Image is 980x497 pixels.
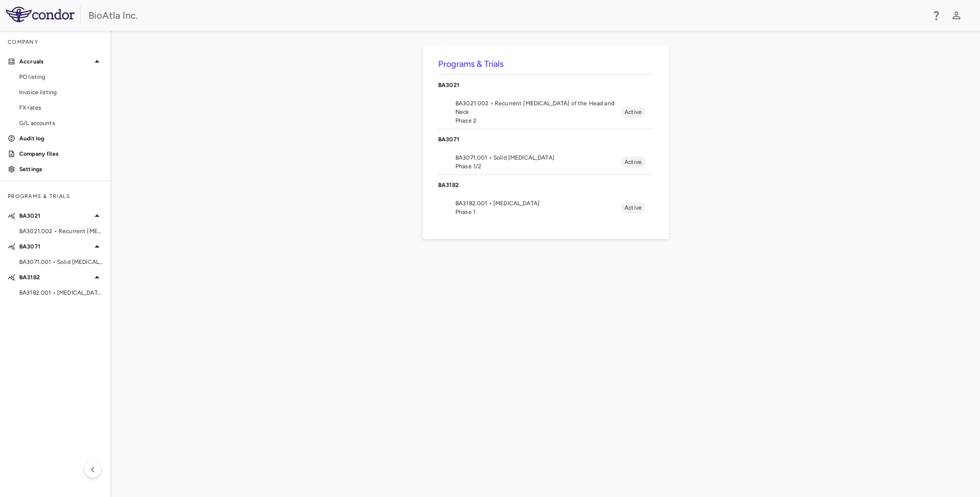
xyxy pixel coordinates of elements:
[19,273,91,282] p: BA3182
[19,149,103,158] p: Company files
[455,99,621,116] span: BA3021.002 • Recurrent [MEDICAL_DATA] of the Head and Neck
[438,181,653,189] p: BA3182
[438,75,653,95] div: BA3021
[438,95,653,129] li: BA3021.002 • Recurrent [MEDICAL_DATA] of the Head and NeckPhase 2Active
[455,153,621,162] span: BA3071.001 • Solid [MEDICAL_DATA]
[438,135,653,144] p: BA3071
[19,73,103,81] span: PO listing
[19,134,103,143] p: Audit log
[6,7,74,22] img: logo-full-SnFGN8VE.png
[455,162,621,171] span: Phase 1/2
[455,116,621,125] span: Phase 2
[455,208,621,216] span: Phase 1
[438,58,653,71] h6: Programs & Trials
[19,119,103,127] span: G/L accounts
[455,199,621,208] span: BA3182.001 • [MEDICAL_DATA]
[19,211,91,220] p: BA3021
[621,203,646,212] span: Active
[621,158,646,166] span: Active
[19,227,103,236] span: BA3021.002 • Recurrent [MEDICAL_DATA] of the Head and Neck
[19,57,91,66] p: Accruals
[438,195,653,220] li: BA3182.001 • [MEDICAL_DATA]Phase 1Active
[438,81,653,89] p: BA3021
[88,8,924,23] div: BioAtla Inc.
[19,258,103,266] span: BA3071.001 • Solid [MEDICAL_DATA]
[438,129,653,149] div: BA3071
[19,103,103,112] span: FX rates
[19,288,103,297] span: BA3182.001 • [MEDICAL_DATA]
[19,242,91,251] p: BA3071
[438,149,653,174] li: BA3071.001 • Solid [MEDICAL_DATA]Phase 1/2Active
[19,88,103,97] span: Invoice listing
[19,165,103,174] p: Settings
[438,175,653,195] div: BA3182
[621,108,646,116] span: Active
